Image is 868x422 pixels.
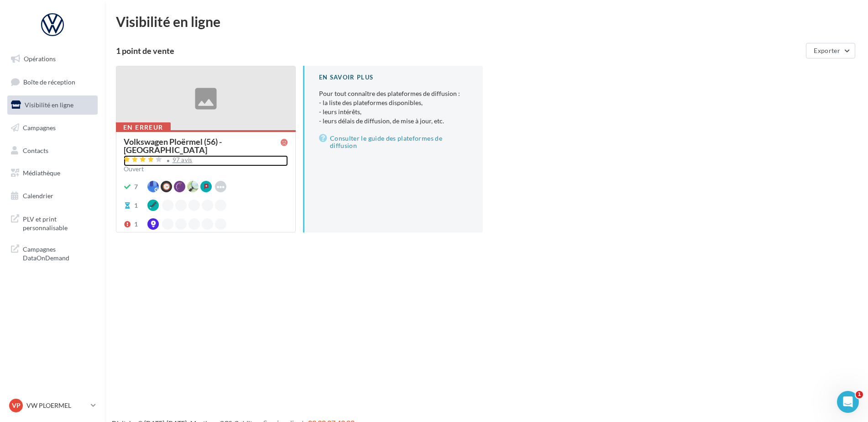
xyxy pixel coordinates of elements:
[124,155,288,166] a: 97 avis
[116,47,802,55] div: 1 point de vente
[319,89,468,126] p: Pour tout connaître des plateformes de diffusion :
[837,391,859,413] iframe: Intercom live chat
[5,49,99,69] a: Opérations
[23,146,48,154] span: Contacts
[25,101,73,109] span: Visibilité en ligne
[23,192,53,200] span: Calendrier
[5,164,99,183] a: Médiathèque
[5,186,99,206] a: Calendrier
[23,213,94,232] span: PLV et print personnalisable
[124,165,144,173] span: Ouvert
[134,182,138,191] div: 7
[5,141,99,160] a: Contacts
[23,243,94,263] span: Campagnes DataOnDemand
[319,133,468,151] a: Consulter le guide des plateformes de diffusion
[7,397,98,414] a: VP VW PLOERMEL
[5,95,99,115] a: Visibilité en ligne
[23,78,75,85] span: Boîte de réception
[134,220,138,229] div: 1
[23,124,56,132] span: Campagnes
[26,401,87,410] p: VW PLOERMEL
[116,15,857,28] div: Visibilité en ligne
[319,98,468,107] li: - la liste des plateformes disponibles,
[116,122,171,132] div: En erreur
[319,73,468,82] div: En savoir plus
[12,401,21,410] span: VP
[5,209,99,236] a: PLV et print personnalisable
[856,391,863,398] span: 1
[5,239,99,266] a: Campagnes DataOnDemand
[319,116,468,126] li: - leurs délais de diffusion, de mise à jour, etc.
[814,47,840,54] span: Exporter
[5,118,99,137] a: Campagnes
[23,169,60,177] span: Médiathèque
[173,157,193,163] div: 97 avis
[24,55,56,63] span: Opérations
[319,107,468,116] li: - leurs intérêts,
[5,72,99,92] a: Boîte de réception
[806,43,855,58] button: Exporter
[124,137,281,154] div: Volkswagen Ploërmel (56) - [GEOGRAPHIC_DATA]
[134,201,138,210] div: 1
